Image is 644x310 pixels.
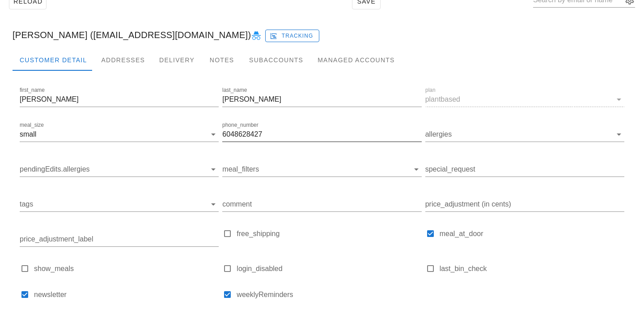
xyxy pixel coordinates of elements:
[271,32,314,40] span: Tracking
[20,197,219,211] div: tags
[237,264,421,273] label: login_disabled
[20,162,219,177] div: pendingEdits.allergies
[20,87,45,94] label: first_name
[20,130,36,138] div: small
[310,49,402,71] div: Managed Accounts
[425,87,436,94] label: plan
[5,21,639,49] div: [PERSON_NAME] ([EMAIL_ADDRESS][DOMAIN_NAME])
[13,49,94,71] div: Customer Detail
[265,28,319,42] a: Tracking
[425,92,624,107] div: planplantbased
[222,87,247,94] label: last_name
[425,127,624,142] div: allergies
[202,49,242,71] div: Notes
[34,264,219,273] label: show_meals
[222,122,258,129] label: phone_number
[242,49,310,71] div: Subaccounts
[265,30,319,42] button: Tracking
[20,127,219,142] div: meal_sizesmall
[94,49,152,71] div: Addresses
[237,290,421,299] label: weeklyReminders
[152,49,202,71] div: Delivery
[34,290,219,299] label: newsletter
[222,162,421,177] div: meal_filters
[440,264,624,273] label: last_bin_check
[237,229,421,238] label: free_shipping
[20,122,44,129] label: meal_size
[440,229,624,238] label: meal_at_door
